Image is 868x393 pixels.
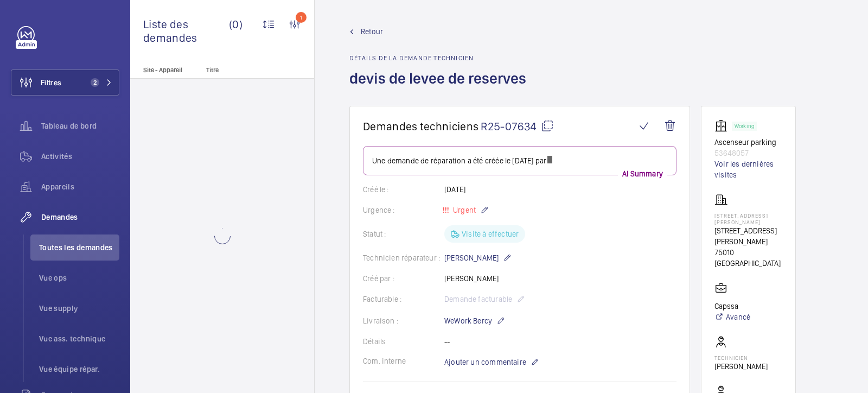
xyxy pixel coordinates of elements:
a: Avancé [714,312,750,322]
span: Vue supply [39,303,119,314]
p: 53648057 [714,148,782,159]
p: Site - Appareil [130,66,202,74]
span: Activités [41,151,119,162]
span: Demandes [41,212,119,223]
p: Technicien [714,354,768,361]
img: elevator.svg [714,119,732,132]
span: R25-07634 [481,119,554,133]
span: Tableau de bord [41,121,119,131]
span: Vue ass. technique [39,333,119,344]
button: Filtres2 [11,69,119,96]
p: Capssa [714,301,750,312]
p: Ascenseur parking [714,137,782,148]
p: Une demande de réparation a été créée le [DATE] par [372,155,667,166]
p: [PERSON_NAME] [444,251,512,264]
p: [STREET_ADDRESS][PERSON_NAME] [714,225,782,247]
p: WeWork Bercy [444,314,505,327]
h1: devis de levee de reserves [349,68,533,106]
span: Demandes techniciens [363,119,478,133]
span: Liste des demandes [143,17,229,45]
span: Retour [361,26,383,37]
p: 75010 [GEOGRAPHIC_DATA] [714,247,782,269]
span: Vue ops [39,272,119,283]
span: Toutes les demandes [39,242,119,253]
span: Appareils [41,181,119,192]
p: [STREET_ADDRESS][PERSON_NAME] [714,212,782,225]
p: [PERSON_NAME] [714,361,768,372]
span: 2 [91,78,99,87]
span: Vue équipe répar. [39,364,119,375]
a: Voir les dernières visites [714,159,782,180]
p: Working [735,124,754,128]
span: Urgent [451,206,476,214]
span: Filtres [41,77,61,88]
h2: Détails de la demande technicien [349,54,533,62]
p: Titre [206,66,278,74]
p: AI Summary [618,168,667,179]
span: Ajouter un commentaire [444,357,526,367]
